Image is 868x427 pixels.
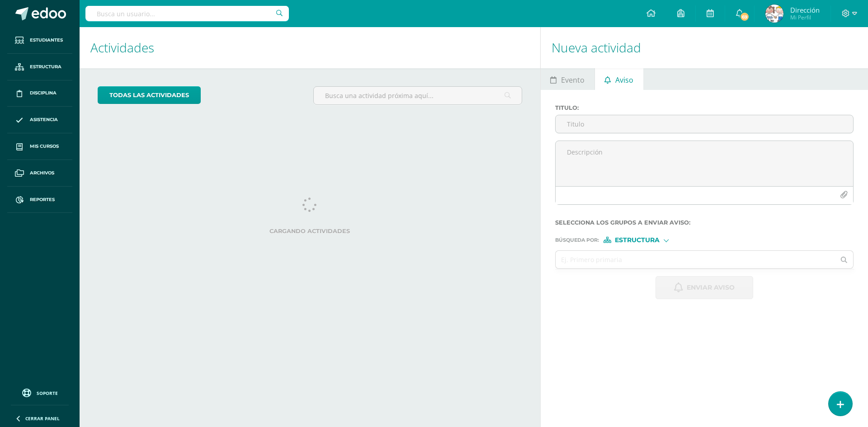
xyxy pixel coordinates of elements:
span: Asistencia [30,116,58,123]
span: Estructura [30,63,61,70]
button: Enviar aviso [656,276,753,299]
span: Disciplina [30,89,57,97]
a: Evento [541,68,594,90]
a: Estudiantes [7,27,72,54]
label: Selecciona los grupos a enviar aviso : [555,219,854,226]
a: Estructura [7,54,72,80]
a: Disciplina [7,80,72,107]
span: Búsqueda por : [555,238,599,243]
span: Mis cursos [30,143,59,150]
span: Soporte [37,390,58,396]
a: Reportes [7,187,72,213]
img: b930019c8aa90c93567e6a8b9259f4f6.png [765,5,783,23]
span: 69 [740,12,750,22]
span: Evento [561,69,585,91]
input: Titulo [556,115,853,133]
input: Busca un usuario... [85,6,289,21]
input: Busca una actividad próxima aquí... [314,87,521,104]
a: Mis cursos [7,133,72,160]
span: Cerrar panel [25,415,60,422]
label: Cargando actividades [98,228,522,235]
span: Mi Perfil [790,14,820,21]
label: Titulo : [555,104,854,111]
span: Estructura [615,238,660,243]
a: Soporte [11,386,69,399]
a: todas las Actividades [98,86,201,104]
a: Archivos [7,160,72,187]
a: Aviso [595,68,643,90]
input: Ej. Primero primaria [556,251,835,268]
h1: Actividades [90,27,529,68]
div: [object Object] [604,237,671,243]
span: Dirección [790,5,820,14]
span: Estudiantes [30,37,63,44]
span: Archivos [30,169,54,177]
a: Asistencia [7,107,72,133]
span: Aviso [615,69,633,91]
span: Reportes [30,196,55,203]
span: Enviar aviso [687,277,735,299]
h1: Nueva actividad [552,27,857,68]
